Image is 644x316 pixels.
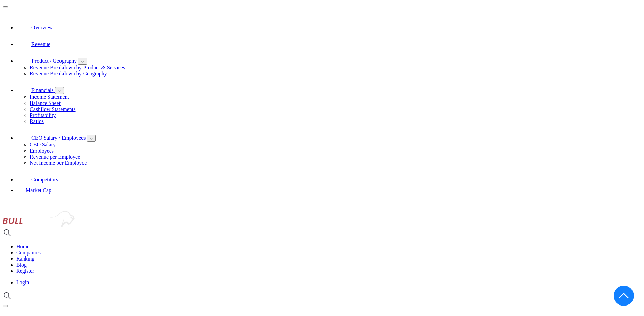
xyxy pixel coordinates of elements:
[78,58,87,65] button: open menu
[16,262,27,268] a: Blog
[31,135,86,141] span: CEO Salary / Employees
[16,279,29,285] a: Login
[16,41,50,47] a: Company Revenue
[30,71,107,76] a: Revenue Breakdown by Geography
[16,135,87,141] a: Company Employees
[32,58,77,64] span: Product / Geography
[30,142,56,148] a: CEO Salary
[16,244,29,249] a: Home
[30,118,44,124] a: Ratios
[30,94,69,100] a: Income Statement
[30,160,87,166] a: Net Income per Employee
[30,148,54,154] a: Employees
[30,112,56,118] a: Profitability
[16,256,34,262] a: Ranking
[31,25,53,30] span: Overview
[3,6,8,8] button: open menu
[31,41,50,47] span: Revenue
[16,187,51,193] a: Company Market Cap
[3,222,76,228] a: Go to homepage
[30,100,61,106] a: Balance Sheet
[16,25,53,30] a: Company Overview
[16,58,78,64] a: Company Product/Geography
[26,187,51,193] span: Market Cap
[16,87,55,93] a: Company Financials
[16,268,34,274] a: Register
[16,250,41,255] a: Companies
[31,87,54,93] span: Financials
[30,65,125,70] a: Revenue Breakdown by Product & Services
[30,106,76,112] a: Cashflow Statements
[16,177,58,182] a: Company Competitors
[3,205,53,211] a: Submit Feedback
[15,205,53,211] span: Submit Feedback
[30,154,80,160] a: Revenue per Employee
[3,211,76,227] img: bullfincher logo
[31,177,58,182] span: Competitors
[87,135,96,142] button: open menu
[55,87,64,94] button: open menu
